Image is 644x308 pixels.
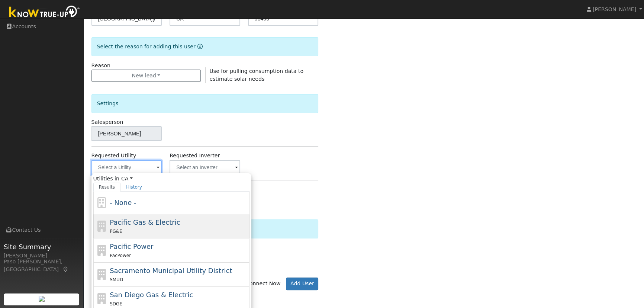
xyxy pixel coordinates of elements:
[91,37,319,56] div: Select the reason for adding this user
[110,229,122,234] span: PG&E
[110,218,180,226] span: Pacific Gas & Electric
[170,152,220,160] label: Requested Inverter
[170,160,240,175] input: Select an Inverter
[286,277,318,290] button: Add User
[121,175,133,183] a: CA
[91,160,162,175] input: Select a Utility
[110,243,153,250] span: Pacific Power
[4,252,80,260] div: [PERSON_NAME]
[593,6,636,12] span: [PERSON_NAME]
[6,4,84,21] img: Know True-Up
[110,291,193,299] span: San Diego Gas & Electric
[120,183,148,192] a: History
[39,296,45,302] img: retrieve
[110,199,136,206] span: - None -
[4,258,80,273] div: Paso [PERSON_NAME], [GEOGRAPHIC_DATA]
[239,280,280,288] label: Connect Now
[93,183,121,192] a: Results
[91,62,110,70] label: Reason
[91,94,319,113] div: Settings
[110,267,232,275] span: Sacramento Municipal Utility District
[209,68,303,82] span: Use for pulling consumption data to estimate solar needs
[91,152,136,160] label: Requested Utility
[62,266,69,272] a: Map
[110,301,122,307] span: SDGE
[91,126,162,141] input: Select a User
[91,118,123,126] label: Salesperson
[110,277,123,282] span: SMUD
[4,242,80,252] span: Site Summary
[110,253,131,258] span: PacPower
[196,44,203,49] a: Reason for new user
[93,175,249,183] span: Utilities in
[91,70,201,82] button: New lead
